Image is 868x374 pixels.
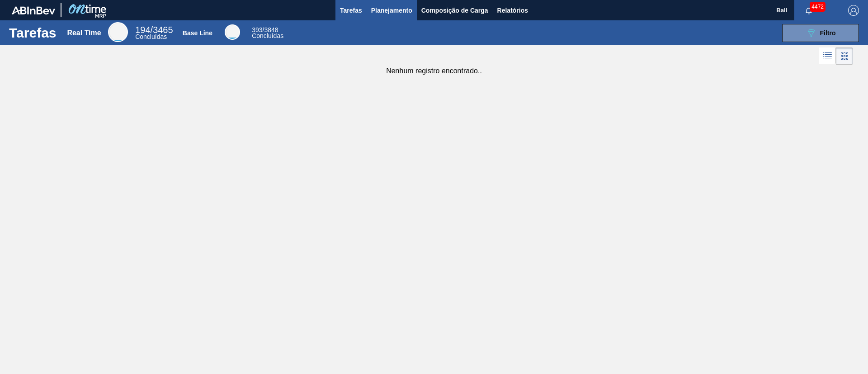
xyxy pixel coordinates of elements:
img: TNhmsLtSVTkK8tSr43FrP2fwEKptu5GPRR3wAAAABJRU5ErkJggg== [12,6,55,14]
div: Base Line [225,24,240,40]
span: Concluídas [135,33,167,40]
div: Base Line [252,27,283,39]
div: Base Line [183,29,212,37]
button: Notificações [794,4,823,17]
img: Logout [848,5,859,16]
button: Filtro [782,24,859,42]
span: Filtro [820,29,836,37]
span: 194 [135,25,150,35]
div: Real Time [67,29,101,37]
span: Tarefas [340,5,362,16]
span: Relatórios [497,5,528,16]
span: 393 [252,26,262,33]
span: Composição de Carga [421,5,488,16]
div: Visão em Cards [836,47,853,65]
span: / 3465 [135,25,173,35]
span: Concluídas [252,32,283,39]
span: Planejamento [371,5,412,16]
span: 4472 [810,2,826,12]
div: Visão em Lista [819,47,836,65]
h1: Tarefas [9,28,57,38]
div: Real Time [135,26,173,40]
div: Real Time [108,22,128,42]
span: / 3848 [252,26,278,33]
